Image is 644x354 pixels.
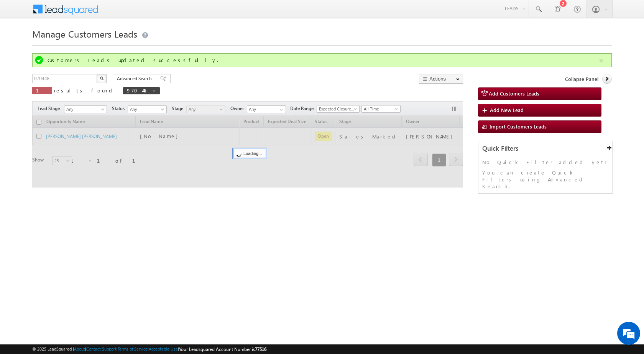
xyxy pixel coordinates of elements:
img: d_60004797649_company_0_60004797649 [13,40,32,50]
img: Search [100,76,103,80]
span: Status [112,105,128,112]
div: Loading... [233,149,266,158]
span: Import Customers Leads [490,123,547,130]
span: © 2025 LeadSquared | | | | | [32,346,266,353]
span: Stage [172,105,186,112]
div: Customers Leads updated successfully. [48,57,598,64]
a: About [74,346,85,351]
p: No Quick Filter added yet! [482,159,608,166]
a: Acceptable Use [149,346,178,351]
textarea: Type your message and hit 'Enter' [10,71,140,230]
div: Chat with us now [40,40,129,50]
span: Manage Customers Leads [32,28,137,40]
span: Owner [230,105,247,112]
a: All Time [361,105,401,113]
a: Terms of Service [118,346,148,351]
div: Minimize live chat window [126,4,144,22]
span: 970448 [127,87,148,94]
div: Quick Filters [478,141,612,156]
input: Type to Search [247,105,286,113]
span: All Time [362,105,398,112]
span: Lead Stage [38,105,63,112]
span: Add Customers Leads [489,90,539,97]
p: You can create Quick Filters using Advanced Search. [482,169,608,190]
a: Expected Closure Date [317,105,360,113]
span: Any [187,106,223,113]
span: Any [64,106,104,113]
span: Any [128,106,164,113]
span: 77516 [255,346,266,352]
a: Any [128,105,167,113]
em: Start Chat [104,236,139,247]
span: Your Leadsquared Account Number is [179,346,266,352]
span: Date Range [290,105,317,112]
span: results found [54,87,115,94]
span: Add New Lead [490,107,524,113]
a: Any [186,105,225,113]
span: Advanced Search [117,75,154,82]
span: Expected Closure Date [317,105,357,112]
a: Show All Items [276,106,285,114]
a: Contact Support [86,346,117,351]
button: Actions [419,74,463,84]
a: Any [64,105,107,113]
span: 1 [36,87,48,94]
span: Collapse Panel [565,76,598,82]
